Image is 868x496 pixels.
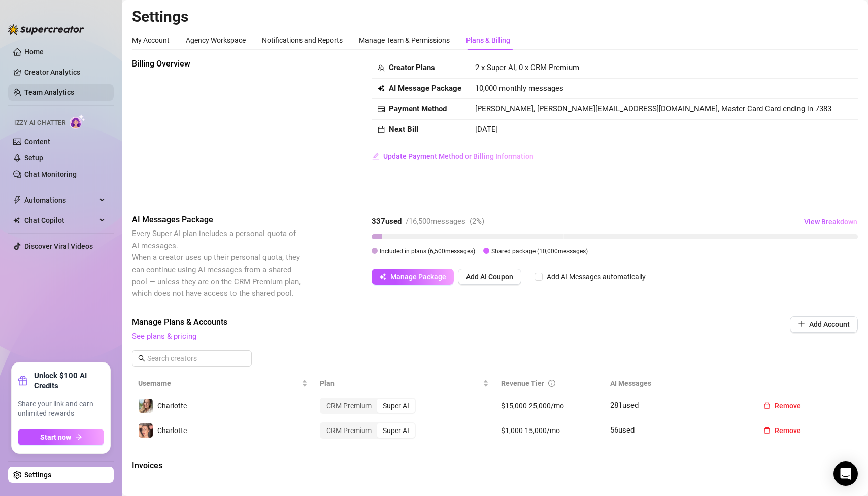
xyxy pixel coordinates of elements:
strong: AI Message Package [389,84,461,93]
strong: Payment Method [389,104,447,113]
td: $1,000-15,000/mo [495,418,604,443]
strong: Next Bill [389,125,418,134]
span: 10,000 monthly messages [475,83,563,95]
span: arrow-right [75,434,82,441]
th: Plan [314,374,495,393]
span: Add AI Coupon [466,273,513,281]
div: Super AI [377,423,415,438]
span: team [378,64,385,72]
button: View Breakdown [804,214,858,230]
span: thunderbolt [13,196,21,204]
img: Charlotte [139,423,153,438]
a: Home [24,48,44,56]
span: Billing Overview [132,58,303,70]
div: CRM Premium [321,399,377,413]
span: Add Account [809,320,850,328]
th: AI Messages [604,374,749,393]
span: ( 2 %) [470,217,484,226]
div: Add AI Messages automatically [547,271,646,282]
img: AI Chatter [70,114,85,129]
span: / 16,500 messages [406,217,465,226]
img: Chat Copilot [13,217,20,224]
td: $15,000-25,000/mo [495,393,604,418]
span: Izzy AI Chatter [14,118,65,128]
span: [DATE] [475,125,498,134]
span: Start now [40,433,71,441]
span: 281 used [610,401,639,410]
span: Username [138,378,299,389]
img: logo-BBDzfeDw.svg [8,24,84,35]
span: Every Super AI plan includes a personal quota of AI messages. When a creator uses up their person... [132,229,301,298]
span: Revenue Tier [501,379,544,387]
button: Remove [755,422,809,439]
span: Plan [320,378,481,389]
a: Team Analytics [24,88,74,96]
span: 56 used [610,425,635,435]
span: gift [18,376,28,386]
span: 2 x Super AI, 0 x CRM Premium [475,63,579,72]
button: Start nowarrow-right [18,429,104,445]
span: Charlotte [157,426,187,435]
button: Add AI Coupon [458,269,521,285]
span: Invoices [132,459,303,472]
span: Automations [24,192,96,208]
button: Remove [755,398,809,414]
th: Username [132,374,314,393]
span: Chat Copilot [24,212,96,228]
a: Discover Viral Videos [24,242,93,250]
span: search [138,355,145,362]
a: Chat Monitoring [24,170,77,178]
strong: 337 used [372,217,402,226]
a: Creator Analytics [24,64,106,80]
button: Update Payment Method or Billing Information [372,148,534,164]
div: CRM Premium [321,423,377,438]
span: Manage Plans & Accounts [132,316,721,328]
div: Manage Team & Permissions [359,35,450,46]
span: Shared package ( 10,000 messages) [491,248,588,255]
span: Share your link and earn unlimited rewards [18,399,104,419]
div: segmented control [320,422,416,439]
a: Content [24,138,50,146]
a: Settings [24,471,51,479]
span: Update Payment Method or Billing Information [383,152,533,160]
strong: Creator Plans [389,63,435,72]
a: Setup [24,154,43,162]
div: My Account [132,35,170,46]
div: Notifications and Reports [262,35,343,46]
div: Agency Workspace [186,35,246,46]
img: Charlotte [139,399,153,413]
div: Super AI [377,399,415,413]
span: info-circle [548,380,555,387]
span: edit [372,153,379,160]
span: Remove [775,426,801,435]
div: segmented control [320,398,416,414]
span: Remove [775,402,801,410]
span: [PERSON_NAME], [PERSON_NAME][EMAIL_ADDRESS][DOMAIN_NAME], Master Card Card ending in 7383 [475,104,831,113]
div: Open Intercom Messenger [833,461,858,486]
div: Plans & Billing [466,35,510,46]
span: AI Messages Package [132,214,303,226]
span: delete [763,402,771,409]
a: See plans & pricing [132,332,196,341]
button: Manage Package [372,269,454,285]
span: calendar [378,126,385,133]
input: Search creators [147,353,238,364]
strong: Unlock $100 AI Credits [34,371,104,391]
h2: Settings [132,7,858,26]
span: Manage Package [390,273,446,281]
span: View Breakdown [804,218,857,226]
span: plus [798,320,805,327]
span: delete [763,427,771,434]
span: credit-card [378,106,385,113]
button: Add Account [790,316,858,333]
span: Charlotte [157,402,187,410]
span: Included in plans ( 6,500 messages) [380,248,475,255]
